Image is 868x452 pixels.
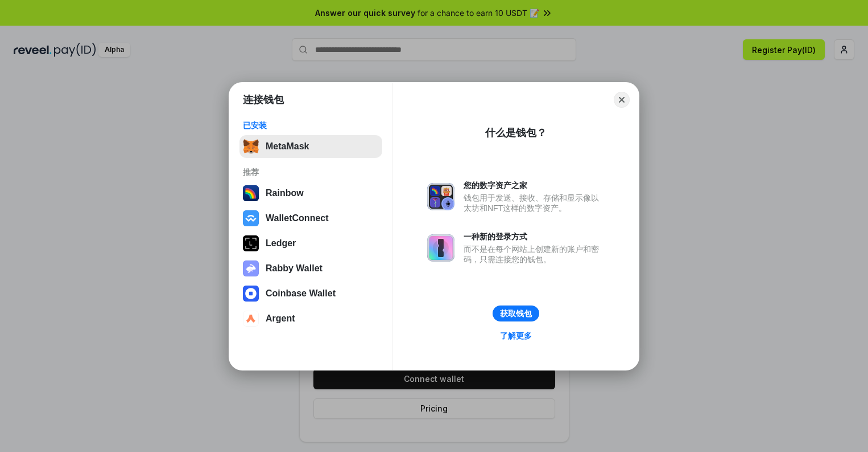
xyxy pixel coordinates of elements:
div: 推荐 [243,167,379,177]
button: Argent [239,307,382,330]
div: MetaMask [266,141,309,152]
button: WalletConnect [239,207,382,230]
button: Coinbase Wallet [239,282,382,305]
img: svg+xml,%3Csvg%20xmlns%3D%22http%3A%2F%2Fwww.w3.org%2F2000%2Fsvg%22%20fill%3D%22none%22%20viewBox... [427,183,454,210]
button: Rainbow [239,182,382,205]
div: Ledger [266,238,296,249]
a: 了解更多 [493,328,539,343]
div: 什么是钱包？ [485,126,547,140]
button: MetaMask [239,135,382,158]
div: 获取钱包 [500,308,532,319]
button: 获取钱包 [493,306,539,321]
div: Argent [266,313,295,324]
img: svg+xml,%3Csvg%20width%3D%2228%22%20height%3D%2228%22%20viewBox%3D%220%200%2028%2028%22%20fill%3D... [243,286,259,302]
img: svg+xml,%3Csvg%20fill%3D%22none%22%20height%3D%2233%22%20viewBox%3D%220%200%2035%2033%22%20width%... [243,139,259,154]
div: Rainbow [266,188,304,198]
div: 钱包用于发送、接收、存储和显示像以太坊和NFT这样的数字资产。 [464,193,605,213]
img: svg+xml,%3Csvg%20width%3D%22120%22%20height%3D%22120%22%20viewBox%3D%220%200%20120%20120%22%20fil... [243,185,259,201]
div: 已安装 [243,120,379,131]
div: WalletConnect [266,213,329,223]
div: 一种新的登录方式 [464,231,605,242]
div: 您的数字资产之家 [464,180,605,190]
img: svg+xml,%3Csvg%20width%3D%2228%22%20height%3D%2228%22%20viewBox%3D%220%200%2028%2028%22%20fill%3D... [243,210,259,226]
img: svg+xml,%3Csvg%20xmlns%3D%22http%3A%2F%2Fwww.w3.org%2F2000%2Fsvg%22%20width%3D%2228%22%20height%3... [243,235,259,251]
h1: 连接钱包 [243,93,284,107]
button: Rabby Wallet [239,257,382,280]
img: svg+xml,%3Csvg%20xmlns%3D%22http%3A%2F%2Fwww.w3.org%2F2000%2Fsvg%22%20fill%3D%22none%22%20viewBox... [427,234,454,262]
div: 了解更多 [500,331,532,341]
button: Close [614,92,630,108]
div: Rabby Wallet [266,263,323,274]
img: svg+xml,%3Csvg%20width%3D%2228%22%20height%3D%2228%22%20viewBox%3D%220%200%2028%2028%22%20fill%3D... [243,311,259,327]
div: 而不是在每个网站上创建新的账户和密码，只需连接您的钱包。 [464,244,605,264]
div: Coinbase Wallet [266,288,336,299]
button: Ledger [239,232,382,255]
img: svg+xml,%3Csvg%20xmlns%3D%22http%3A%2F%2Fwww.w3.org%2F2000%2Fsvg%22%20fill%3D%22none%22%20viewBox... [243,260,259,276]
